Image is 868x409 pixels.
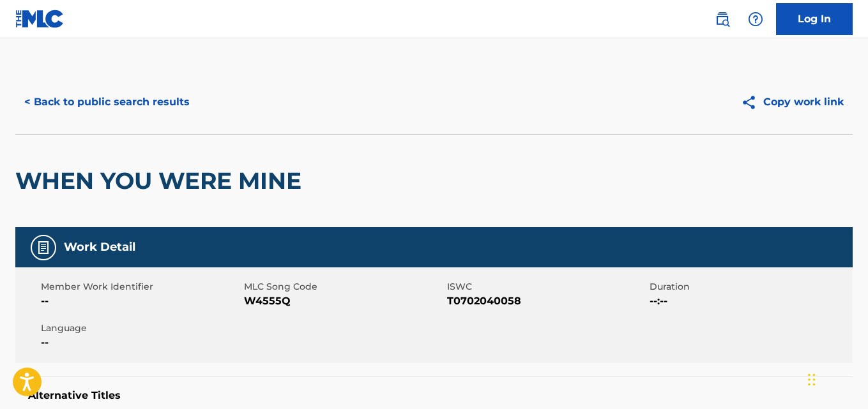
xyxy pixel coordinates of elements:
[715,11,730,27] img: search
[28,389,840,402] h5: Alternative Titles
[650,294,849,309] span: --:--
[15,167,308,195] h2: WHEN YOU WERE MINE
[732,86,853,118] button: Copy work link
[743,6,768,32] div: Help
[41,294,241,309] span: --
[15,10,65,28] img: MLC Logo
[15,86,199,118] button: < Back to public search results
[447,294,647,309] span: T0702040058
[808,361,816,399] div: Drag
[41,280,241,294] span: Member Work Identifier
[748,11,763,27] img: help
[804,348,868,409] iframe: Chat Widget
[41,335,241,350] span: --
[447,280,647,294] span: ISWC
[244,294,444,309] span: W4555Q
[741,94,763,110] img: Copy work link
[244,280,444,294] span: MLC Song Code
[64,240,135,255] h5: Work Detail
[650,280,849,294] span: Duration
[36,240,51,255] img: Work Detail
[41,322,241,335] span: Language
[776,3,853,35] a: Log In
[710,6,735,32] a: Public Search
